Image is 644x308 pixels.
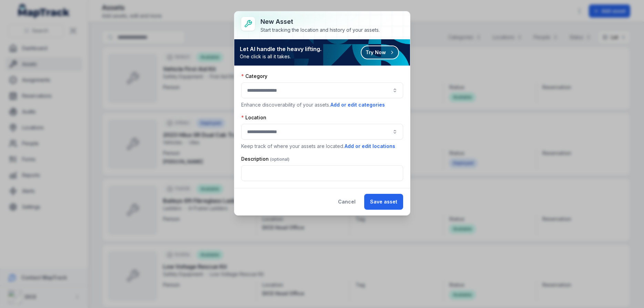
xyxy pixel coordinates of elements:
[344,142,396,150] button: Add or edit locations
[241,73,267,80] label: Category
[361,46,399,59] button: Try Now
[240,45,321,53] strong: Let AI handle the heavy lifting.
[330,101,385,109] button: Add or edit categories
[241,101,403,109] p: Enhance discoverability of your assets.
[241,142,403,150] p: Keep track of where your assets are located.
[241,114,266,121] label: Location
[260,27,380,33] div: Start tracking the location and history of your assets.
[240,53,321,60] span: One click is all it takes.
[364,194,403,210] button: Save asset
[260,17,380,27] h3: New asset
[241,156,289,162] label: Description
[332,194,361,210] button: Cancel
